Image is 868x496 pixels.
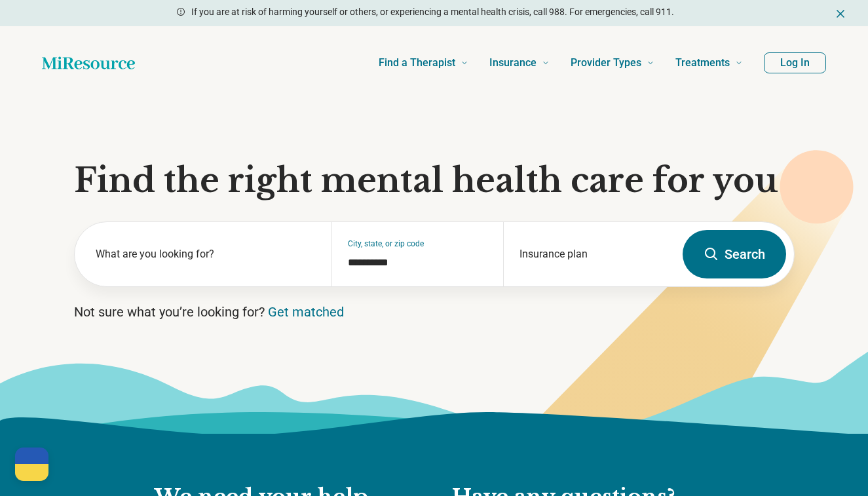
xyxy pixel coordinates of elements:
a: Provider Types [571,37,654,89]
a: Home page [42,50,135,76]
span: Find a Therapist [379,54,455,72]
a: Treatments [675,37,743,89]
h1: Find the right mental health care for you [74,161,795,200]
a: Get matched [268,304,344,320]
button: Search [683,230,786,278]
span: Insurance [489,54,537,72]
p: If you are at risk of harming yourself or others, or experiencing a mental health crisis, call 98... [191,5,674,19]
button: Log In [764,52,826,73]
span: Treatments [675,54,730,72]
span: Provider Types [571,54,641,72]
a: Insurance [489,37,550,89]
button: Dismiss [834,5,847,21]
a: Find a Therapist [379,37,468,89]
p: Not sure what you’re looking for? [74,303,795,321]
label: What are you looking for? [96,246,316,262]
